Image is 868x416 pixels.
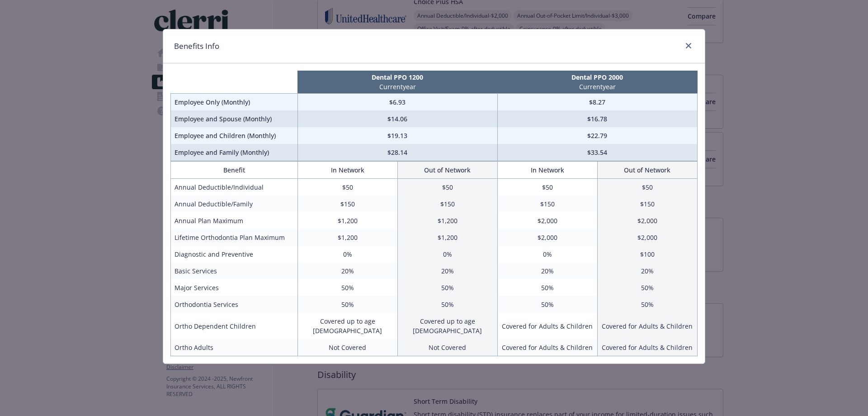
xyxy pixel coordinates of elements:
td: 0% [497,246,597,263]
td: Major Services [171,279,298,296]
p: Dental PPO 2000 [499,72,695,82]
td: 50% [497,279,597,296]
td: 50% [597,296,697,313]
td: Covered for Adults & Children [497,313,597,339]
td: $50 [397,179,497,196]
td: Covered for Adults & Children [497,339,597,356]
td: $2,000 [597,212,697,229]
td: $28.14 [297,144,497,161]
td: $1,200 [397,212,497,229]
td: Covered for Adults & Children [597,339,697,356]
td: Not Covered [297,339,397,356]
td: Covered up to age [DEMOGRAPHIC_DATA] [397,313,497,339]
td: 50% [397,296,497,313]
td: Lifetime Orthodontia Plan Maximum [171,229,298,246]
th: In Network [497,162,597,179]
td: $2,000 [497,229,597,246]
td: 20% [397,263,497,279]
td: $2,000 [597,229,697,246]
td: $2,000 [497,212,597,229]
td: Employee and Spouse (Monthly) [171,110,298,127]
td: Employee and Children (Monthly) [171,127,298,144]
td: 20% [597,263,697,279]
td: $6.93 [297,94,497,111]
p: Current year [299,82,495,91]
td: 20% [297,263,397,279]
td: $50 [497,179,597,196]
td: Covered up to age [DEMOGRAPHIC_DATA] [297,313,397,339]
td: Ortho Adults [171,339,298,356]
td: 50% [297,296,397,313]
td: Not Covered [397,339,497,356]
p: Current year [499,82,695,91]
th: In Network [297,162,397,179]
td: $150 [497,196,597,212]
td: $16.78 [497,110,697,127]
td: 50% [397,279,497,296]
td: $19.13 [297,127,497,144]
td: $1,200 [397,229,497,246]
td: Employee Only (Monthly) [171,94,298,111]
th: Out of Network [397,162,497,179]
td: $1,200 [297,212,397,229]
th: intentionally left blank [171,71,298,94]
h1: Benefits Info [174,40,219,52]
td: $50 [597,179,697,196]
td: Annual Deductible/Family [171,196,298,212]
div: compare plan details [163,29,705,364]
td: 20% [497,263,597,279]
td: $14.06 [297,110,497,127]
td: $1,200 [297,229,397,246]
td: 50% [497,296,597,313]
td: Employee and Family (Monthly) [171,144,298,161]
td: Basic Services [171,263,298,279]
td: $22.79 [497,127,697,144]
td: Orthodontia Services [171,296,298,313]
td: Ortho Dependent Children [171,313,298,339]
td: $150 [597,196,697,212]
td: $33.54 [497,144,697,161]
td: 0% [297,246,397,263]
td: 50% [597,279,697,296]
td: $50 [297,179,397,196]
td: 50% [297,279,397,296]
td: $100 [597,246,697,263]
a: close [683,40,694,51]
td: Diagnostic and Preventive [171,246,298,263]
td: $150 [397,196,497,212]
td: Annual Plan Maximum [171,212,298,229]
th: Out of Network [597,162,697,179]
td: $150 [297,196,397,212]
p: Dental PPO 1200 [299,72,495,82]
th: Benefit [171,162,298,179]
td: Covered for Adults & Children [597,313,697,339]
td: 0% [397,246,497,263]
td: Annual Deductible/Individual [171,179,298,196]
td: $8.27 [497,94,697,111]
